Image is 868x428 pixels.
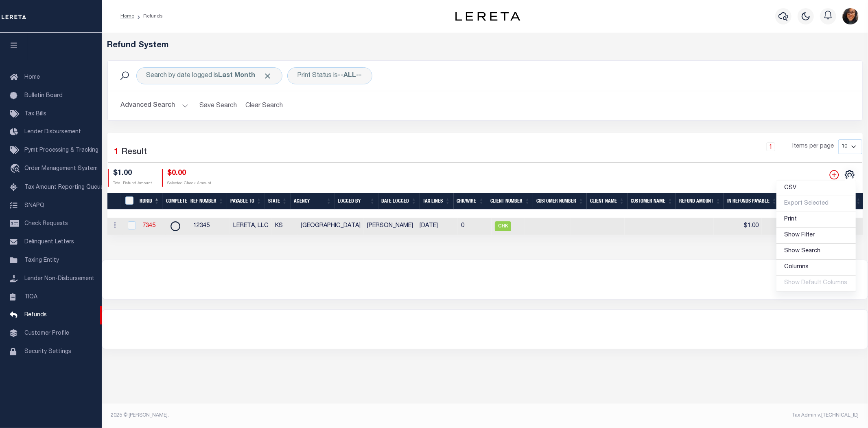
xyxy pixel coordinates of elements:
th: Client Name: activate to sort column ascending [587,193,627,210]
span: Lender Non-Disbursement [24,276,94,282]
button: Clear Search [242,98,286,114]
th: Tax Lines: activate to sort column ascending [420,193,454,210]
b: Last Month [219,73,256,79]
th: RDRID: activate to sort column descending [136,193,163,210]
img: logo-dark.svg [455,12,520,21]
span: CHK [495,221,511,231]
span: SNAPQ [24,203,44,208]
a: CSV [776,181,856,196]
td: [GEOGRAPHIC_DATA] [297,218,364,235]
span: Show Filter [785,232,815,238]
a: 7345 [142,223,155,229]
span: Items per page [793,142,834,151]
div: 2025 © [PERSON_NAME]. [105,412,485,419]
a: Home [120,14,134,19]
span: Order Management System [24,166,98,172]
b: --ALL-- [338,73,362,79]
th: Ref Number: activate to sort column ascending [187,193,227,210]
td: 0 [458,218,492,235]
span: Show Search [785,248,821,254]
td: LERETA, LLC [230,218,272,235]
th: In Refunds Payable: activate to sort column ascending [724,193,780,210]
th: Agency: activate to sort column ascending [291,193,335,210]
li: Refunds [134,13,163,20]
span: CSV [785,185,797,191]
a: Show Search [776,244,856,260]
span: Home [24,75,40,80]
h4: $0.00 [168,169,212,178]
span: Tax Bills [24,111,46,117]
button: Save Search [195,98,242,114]
span: Customer Profile [24,331,69,336]
span: Tax Amount Reporting Queue [24,185,104,190]
a: 1 [766,142,775,151]
td: KS [272,218,297,235]
h4: $1.00 [114,169,152,178]
th: Chk/Wire: activate to sort column ascending [454,193,488,210]
div: Search by date logged is [136,67,282,84]
span: Taxing Entity [24,258,59,263]
td: $1.00 [714,218,762,235]
td: [PERSON_NAME] [364,218,416,235]
span: Bulletin Board [24,93,63,99]
span: Delinquent Letters [24,239,74,245]
p: Selected Check Amount [168,181,212,187]
span: 1 [114,148,119,157]
th: Date Logged: activate to sort column ascending [378,193,420,210]
span: Print [785,216,797,222]
th: Customer Number: activate to sort column ascending [533,193,587,210]
i: travel_explore [10,164,23,174]
td: [DATE] [416,218,458,235]
label: Result [122,146,147,159]
th: RefundDepositRegisterID [120,193,136,210]
td: 12345 [190,218,230,235]
th: Complete [163,193,187,210]
p: Total Refund Amount [114,181,152,187]
div: Print Status is [287,67,372,84]
th: Customer Name: activate to sort column ascending [627,193,676,210]
a: Show Filter [776,228,856,244]
span: Check Requests [24,221,68,227]
th: Logged By: activate to sort column ascending [335,193,378,210]
th: Client Number: activate to sort column ascending [487,193,533,210]
span: Pymt Processing & Tracking [24,148,98,153]
div: Tax Admin v.[TECHNICAL_ID] [491,412,859,419]
a: Columns [776,260,856,276]
span: Lender Disbursement [24,129,81,135]
th: State: activate to sort column ascending [265,193,291,210]
span: Security Settings [24,349,71,355]
span: Columns [785,264,809,270]
span: Click to Remove [264,72,272,80]
th: Refund Amount: activate to sort column ascending [676,193,724,210]
th: Payable To: activate to sort column ascending [227,193,265,210]
span: Refunds [24,312,47,318]
h5: Refund System [107,41,863,51]
a: Print [776,212,856,228]
span: TIQA [24,294,37,300]
button: Advanced Search [121,98,188,114]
